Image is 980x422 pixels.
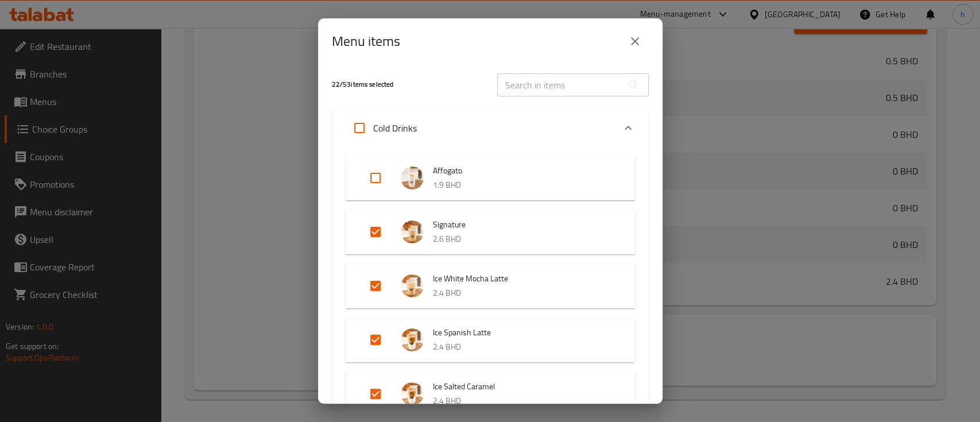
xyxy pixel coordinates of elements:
h5: 22 / 53 items selected [332,80,483,90]
input: Search in items [497,73,622,96]
span: Signature [433,218,612,232]
p: 2.6 BHD [433,232,612,246]
div: Expand [332,110,649,146]
img: Ice Spanish Latte [401,328,424,351]
button: close [621,28,649,55]
img: Ice White Mocha Latte [401,274,424,297]
img: Affogato [401,167,424,189]
span: Ice White Mocha Latte [433,272,612,286]
p: 1.9 BHD [433,178,612,192]
p: Cold Drinks [373,121,417,135]
p: 2.4 BHD [433,394,612,408]
div: Expand [346,318,635,362]
span: Ice Spanish Latte [433,326,612,340]
h2: Menu items [332,32,400,51]
div: Expand [346,264,635,308]
img: Signature [401,220,424,243]
span: Ice Salted Caramel [433,380,612,394]
div: Expand [346,156,635,200]
p: 2.4 BHD [433,286,612,300]
p: 2.4 BHD [433,340,612,354]
div: Expand [346,210,635,254]
span: Affogato [433,164,612,178]
img: Ice Salted Caramel [401,382,424,405]
div: Expand [346,371,635,416]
